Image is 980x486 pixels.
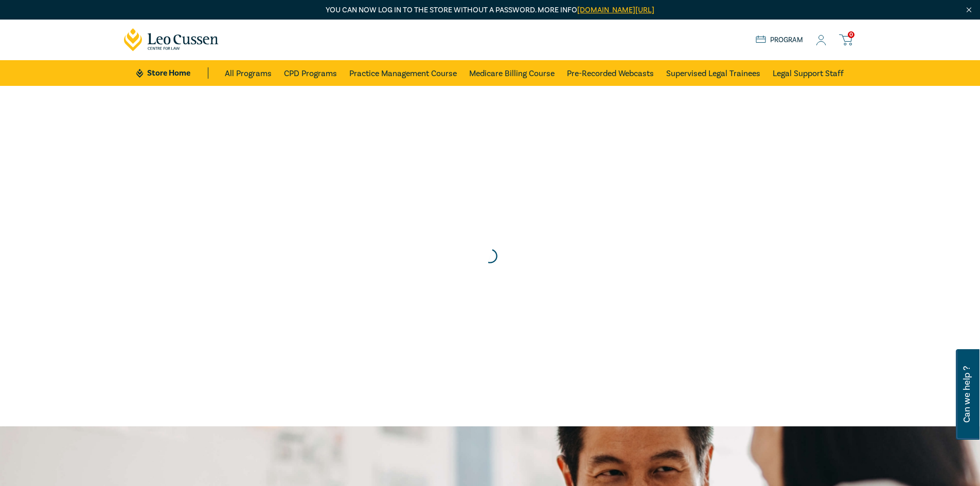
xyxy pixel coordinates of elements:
[666,60,760,86] a: Supervised Legal Trainees
[469,60,555,86] a: Medicare Billing Course
[965,6,973,14] img: Close
[349,60,457,86] a: Practice Management Course
[756,34,804,46] a: Program
[567,60,654,86] a: Pre-Recorded Webcasts
[962,355,972,434] span: Can we help ?
[136,67,208,79] a: Store Home
[124,5,857,16] p: You can now log in to the store without a password. More info
[225,60,272,86] a: All Programs
[848,31,854,38] span: 0
[284,60,337,86] a: CPD Programs
[577,5,654,15] a: [DOMAIN_NAME][URL]
[773,60,844,86] a: Legal Support Staff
